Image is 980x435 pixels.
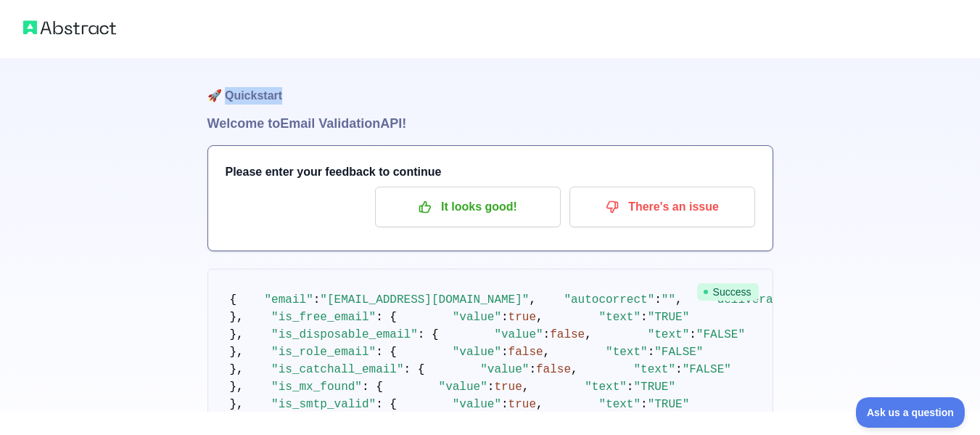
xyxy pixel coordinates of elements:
[376,346,397,359] span: : {
[536,363,571,376] span: false
[675,363,683,376] span: :
[23,17,116,38] img: Abstract logo
[536,311,543,324] span: ,
[710,293,822,306] span: "deliverability"
[501,311,508,324] span: :
[550,328,585,341] span: false
[439,381,487,394] span: "value"
[271,311,376,324] span: "is_free_email"
[543,328,551,341] span: :
[480,363,529,376] span: "value"
[675,293,683,306] span: ,
[641,311,648,324] span: :
[375,187,561,227] button: It looks good!
[501,398,508,411] span: :
[386,195,550,219] p: It looks good!
[648,311,690,324] span: "TRUE"
[271,363,403,376] span: "is_catchall_email"
[633,381,675,394] span: "TRUE"
[696,328,745,341] span: "FALSE"
[529,363,536,376] span: :
[627,381,634,394] span: :
[453,398,501,411] span: "value"
[648,328,690,341] span: "text"
[648,346,655,359] span: :
[598,398,641,411] span: "text"
[529,293,536,306] span: ,
[543,346,551,359] span: ,
[494,328,543,341] span: "value"
[641,398,648,411] span: :
[598,311,641,324] span: "text"
[654,346,703,359] span: "FALSE"
[487,381,495,394] span: :
[376,311,397,324] span: : {
[606,346,648,359] span: "text"
[654,293,662,306] span: :
[508,346,543,359] span: false
[271,398,376,411] span: "is_smtp_valid"
[564,293,654,306] span: "autocorrect"
[453,311,501,324] span: "value"
[207,113,773,134] h1: Welcome to Email Validation API!
[494,381,522,394] span: true
[571,363,578,376] span: ,
[207,58,773,113] h1: 🚀 Quickstart
[508,398,536,411] span: true
[569,187,755,227] button: There's an issue
[697,283,759,301] span: Success
[585,328,592,341] span: ,
[418,328,439,341] span: : {
[501,346,508,359] span: :
[313,293,321,306] span: :
[376,398,397,411] span: : {
[508,311,536,324] span: true
[265,293,313,306] span: "email"
[662,293,675,306] span: ""
[271,328,418,341] span: "is_disposable_email"
[536,398,543,411] span: ,
[404,363,425,376] span: : {
[633,363,675,376] span: "text"
[226,163,755,181] h3: Please enter your feedback to continue
[683,363,731,376] span: "FALSE"
[271,381,362,394] span: "is_mx_found"
[522,381,530,394] span: ,
[230,293,237,306] span: {
[320,293,529,306] span: "[EMAIL_ADDRESS][DOMAIN_NAME]"
[689,328,696,341] span: :
[856,397,965,428] iframe: Toggle Customer Support
[580,195,744,219] p: There's an issue
[271,346,376,359] span: "is_role_email"
[585,381,627,394] span: "text"
[453,346,501,359] span: "value"
[362,381,383,394] span: : {
[648,398,690,411] span: "TRUE"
